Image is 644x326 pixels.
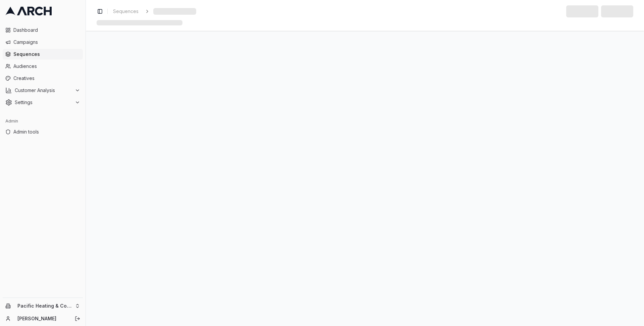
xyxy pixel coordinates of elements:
a: Audiences [3,61,83,72]
span: Customer Analysis [15,87,72,94]
button: Log out [73,314,82,323]
span: Creatives [13,75,80,82]
a: Dashboard [3,25,83,35]
nav: breadcrumb [110,7,196,16]
button: Pacific Heating & Cooling [3,301,83,311]
a: Admin tools [3,127,83,137]
a: Creatives [3,73,83,84]
a: Sequences [110,7,141,16]
a: [PERSON_NAME] [17,315,67,322]
a: Sequences [3,49,83,60]
span: Dashboard [13,27,80,33]
button: Customer Analysis [3,85,83,96]
span: Settings [15,99,72,106]
span: Campaigns [13,39,80,46]
span: Audiences [13,63,80,70]
button: Settings [3,97,83,108]
span: Sequences [113,8,139,15]
span: Pacific Heating & Cooling [17,303,72,309]
div: Admin [3,116,83,127]
a: Campaigns [3,37,83,48]
span: Admin tools [13,129,80,135]
span: Sequences [13,51,80,58]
